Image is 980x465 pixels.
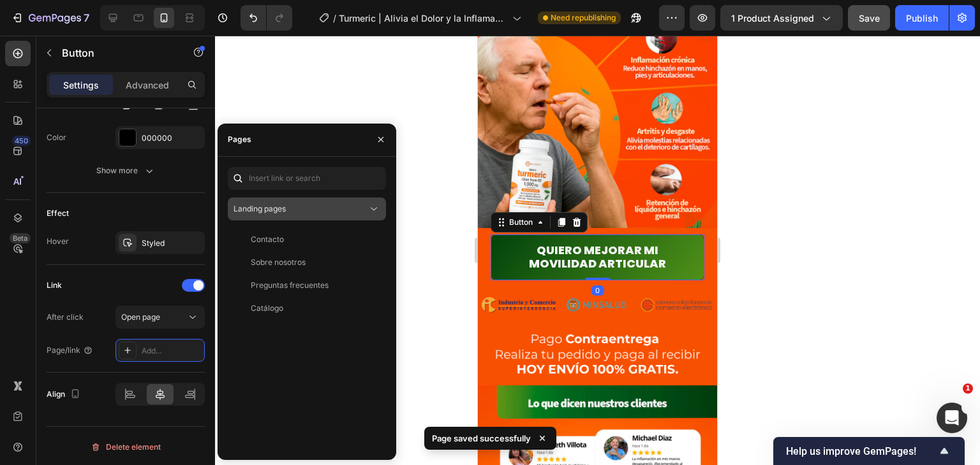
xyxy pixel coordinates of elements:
div: Undo/Redo [241,5,292,31]
div: Effect [47,208,69,219]
div: After click [47,311,84,323]
button: Save [848,5,890,31]
div: Beta [10,233,31,243]
iframe: Intercom live chat [937,403,967,433]
div: Pages [228,134,251,145]
p: Button [62,45,170,61]
span: Landing pages [234,204,286,213]
span: Turmeric | Alivia el Dolor y la Inflamación [339,11,507,25]
div: Page/link [47,345,93,356]
p: Settings [63,78,99,92]
button: Publish [895,5,949,31]
span: Open page [121,312,160,322]
span: / [333,11,336,25]
span: Save [859,13,880,24]
div: 450 [12,136,31,146]
div: Hover [47,236,69,247]
button: Delete element [47,437,205,457]
div: Color [47,132,66,143]
span: 1 product assigned [731,11,814,25]
div: Link [47,280,62,291]
span: Help us improve GemPages! [786,445,937,457]
button: 1 product assigned [720,5,843,31]
p: Advanced [126,78,169,92]
button: Show more [47,159,205,182]
div: Preguntas frecuentes [251,280,329,291]
p: 7 [84,10,89,25]
div: Publish [906,11,938,25]
button: 7 [5,5,95,31]
button: Landing pages [228,197,386,220]
div: Sobre nosotros [251,257,306,268]
div: Contacto [251,234,284,245]
span: 1 [963,383,973,394]
p: Page saved successfully [432,432,531,445]
iframe: Design area [478,36,717,465]
div: Styled [142,238,202,249]
div: 000000 [142,132,202,144]
div: Align [47,386,83,403]
button: Show survey - Help us improve GemPages! [786,443,952,459]
div: Show more [96,164,156,177]
span: Need republishing [551,12,616,24]
div: Catálogo [251,303,283,314]
input: Insert link or search [228,167,386,190]
div: Add... [142,345,202,357]
div: Delete element [91,440,161,455]
button: Open page [115,306,205,329]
